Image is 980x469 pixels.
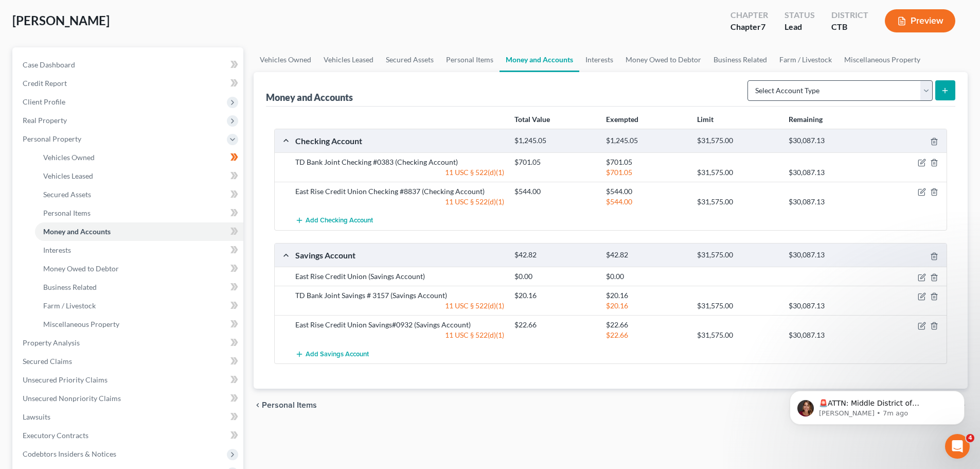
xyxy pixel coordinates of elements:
div: East Rise Credit Union Savings#0932 (Savings Account) [290,320,509,330]
div: $30,087.13 [783,301,875,311]
button: Add Checking Account [295,211,373,230]
span: Secured Claims [23,357,72,366]
div: $701.05 [601,167,692,178]
div: $30,087.13 [783,250,875,260]
span: Personal Property [23,134,81,143]
a: Business Related [707,47,773,72]
a: Money and Accounts [35,222,243,241]
span: Personal Items [262,401,317,409]
a: Farm / Livestock [35,297,243,315]
a: Vehicles Leased [35,167,243,185]
span: Miscellaneous Property [43,320,119,328]
span: Case Dashboard [23,60,75,69]
span: Real Property [23,116,67,125]
span: Secured Assets [43,190,91,199]
strong: Exempted [606,115,638,124]
div: $30,087.13 [783,330,875,340]
span: Money Owed to Debtor [43,264,119,273]
span: Farm / Livestock [43,301,96,310]
div: $701.05 [601,157,692,167]
iframe: Intercom notifications message [774,369,980,441]
div: $0.00 [601,271,692,282]
span: Credit Report [23,79,67,88]
button: Add Savings Account [295,344,369,363]
span: Unsecured Nonpriority Claims [23,394,121,403]
span: 7 [761,22,765,31]
div: $544.00 [601,197,692,207]
span: [PERSON_NAME] [12,13,110,28]
a: Farm / Livestock [773,47,838,72]
div: $30,087.13 [783,167,875,178]
div: Chapter [730,9,768,21]
div: $22.66 [601,320,692,330]
a: Unsecured Nonpriority Claims [14,389,243,408]
div: $31,575.00 [692,330,783,340]
a: Case Dashboard [14,56,243,74]
div: $22.66 [601,330,692,340]
div: $31,575.00 [692,301,783,311]
span: Unsecured Priority Claims [23,375,108,384]
div: Chapter [730,21,768,33]
span: Personal Items [43,209,91,217]
span: Money and Accounts [43,227,111,236]
div: District [831,9,868,21]
button: Preview [885,9,955,32]
div: 11 USC § 522(d)(1) [290,167,509,178]
a: Secured Claims [14,352,243,371]
div: $31,575.00 [692,197,783,207]
div: $20.16 [601,301,692,311]
div: 11 USC § 522(d)(1) [290,197,509,207]
a: Interests [579,47,619,72]
a: Miscellaneous Property [838,47,926,72]
div: $31,575.00 [692,250,783,260]
span: Interests [43,246,71,254]
a: Property Analysis [14,334,243,352]
div: Savings Account [290,250,509,260]
span: Lawsuits [23,412,50,421]
div: TD Bank Joint Savings # 3157 (Savings Account) [290,290,509,301]
a: Secured Assets [380,47,440,72]
a: Lawsuits [14,408,243,426]
a: Vehicles Owned [254,47,317,72]
span: Vehicles Leased [43,171,93,180]
div: $31,575.00 [692,167,783,178]
div: $30,087.13 [783,136,875,146]
div: $42.82 [509,250,600,260]
div: 11 USC § 522(d)(1) [290,330,509,340]
div: $22.66 [509,320,600,330]
a: Business Related [35,278,243,297]
div: Lead [785,21,815,33]
span: Client Profile [23,97,65,106]
a: Unsecured Priority Claims [14,371,243,389]
div: $42.82 [601,250,692,260]
a: Money and Accounts [500,47,579,72]
strong: Remaining [789,115,823,124]
div: $20.16 [509,290,600,301]
div: Status [785,9,815,21]
div: $0.00 [509,271,600,282]
span: Property Analysis [23,338,80,347]
span: Add Savings Account [306,350,369,358]
a: Secured Assets [35,185,243,204]
a: Miscellaneous Property [35,315,243,334]
a: Personal Items [440,47,500,72]
strong: Total Value [514,115,550,124]
span: Codebtors Insiders & Notices [23,449,116,458]
div: $544.00 [601,186,692,197]
div: $31,575.00 [692,136,783,146]
iframe: Intercom live chat [945,434,970,459]
span: Business Related [43,283,97,291]
strong: Limit [697,115,714,124]
a: Money Owed to Debtor [35,259,243,278]
div: $701.05 [509,157,600,167]
div: $1,245.05 [601,136,692,146]
div: TD Bank Joint Checking #0383 (Checking Account) [290,157,509,167]
div: CTB [831,21,868,33]
a: Personal Items [35,204,243,222]
span: 4 [966,434,974,442]
div: East Rise Credit Union (Savings Account) [290,271,509,282]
